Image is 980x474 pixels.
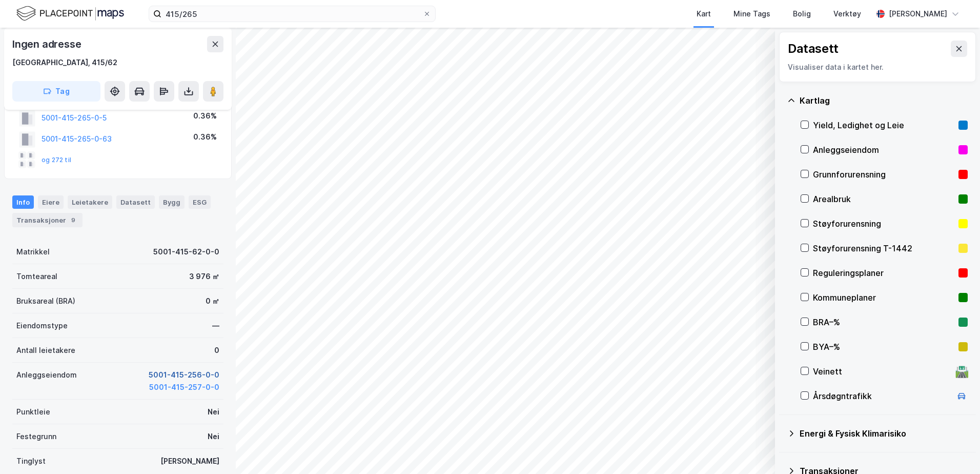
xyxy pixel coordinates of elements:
div: Yield, Ledighet og Leie [813,119,954,131]
div: [GEOGRAPHIC_DATA], 415/62 [12,56,117,69]
div: Tinglyst [16,455,46,467]
div: Leietakere [68,195,112,209]
div: Datasett [116,195,155,209]
div: — [212,320,219,332]
div: Bruksareal (BRA) [16,295,75,307]
input: Søk på adresse, matrikkel, gårdeiere, leietakere eller personer [161,6,423,22]
div: Kommuneplaner [813,291,954,304]
div: Eiendomstype [16,320,68,332]
div: Kartlag [800,94,968,107]
div: Info [12,195,34,209]
div: Punktleie [16,406,50,418]
div: Bolig [793,8,811,20]
button: 5001-415-257-0-0 [149,381,219,393]
div: Anleggseiendom [813,144,954,156]
button: 5001-415-256-0-0 [149,369,219,381]
div: BYA–% [813,341,954,353]
div: Anleggseiendom [16,369,77,381]
div: ESG [189,195,211,209]
button: Tag [12,81,100,102]
div: Eiere [38,195,64,209]
div: 0.36% [193,110,217,122]
div: Årsdøgntrafikk [813,390,951,402]
div: Støyforurensning T-1442 [813,242,954,254]
div: Bygg [159,195,185,209]
div: Matrikkel [16,246,50,258]
div: Reguleringsplaner [813,267,954,279]
div: Arealbruk [813,193,954,205]
div: Nei [208,406,219,418]
div: Tomteareal [16,270,57,283]
div: Ingen adresse [12,36,83,52]
div: Mine Tags [733,8,770,20]
div: Datasett [788,41,839,57]
div: Veinett [813,365,951,378]
iframe: Chat Widget [929,425,980,474]
div: Verktøy [833,8,861,20]
div: [PERSON_NAME] [889,8,947,20]
div: 3 976 ㎡ [189,270,219,283]
div: Energi & Fysisk Klimarisiko [800,427,968,440]
div: BRA–% [813,316,954,328]
div: 0 [214,344,219,357]
div: Visualiser data i kartet her. [788,61,967,73]
div: Antall leietakere [16,344,75,357]
div: Festegrunn [16,430,56,443]
div: 0.36% [193,131,217,143]
div: Nei [208,430,219,443]
div: [PERSON_NAME] [160,455,219,467]
div: 9 [68,215,78,225]
div: Grunnforurensning [813,168,954,181]
div: Transaksjoner [12,213,83,227]
div: Kart [697,8,711,20]
div: Kontrollprogram for chat [929,425,980,474]
img: logo.f888ab2527a4732fd821a326f86c7f29.svg [16,5,124,23]
div: Støyforurensning [813,218,954,230]
div: 0 ㎡ [206,295,219,307]
div: 🛣️ [955,365,969,378]
div: 5001-415-62-0-0 [153,246,219,258]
